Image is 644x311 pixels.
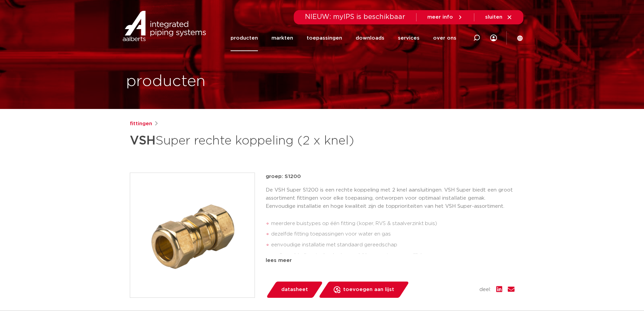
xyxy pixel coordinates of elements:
[266,282,323,298] a: datasheet
[271,229,515,240] li: dezelfde fitting toepassingen voor water en gas
[266,173,515,181] p: groep: S1200
[281,284,308,295] span: datasheet
[485,15,502,20] span: sluiten
[356,25,384,51] a: downloads
[130,135,156,147] strong: VSH
[271,25,293,51] a: markten
[126,71,206,92] h1: producten
[130,120,152,128] a: fittingen
[398,25,420,51] a: services
[271,218,515,229] li: meerdere buistypes op één fitting (koper, RVS & staalverzinkt buis)
[266,257,515,265] div: lees meer
[271,240,515,250] li: eenvoudige installatie met standaard gereedschap
[305,14,405,20] span: NIEUW: myIPS is beschikbaar
[231,25,258,51] a: producten
[130,131,384,151] h1: Super rechte koppeling (2 x knel)
[271,250,515,261] li: snelle verbindingstechnologie waarbij her-montage mogelijk is
[427,15,453,20] span: meer info
[130,173,255,297] img: Product Image for VSH Super rechte koppeling (2 x knel)
[343,284,394,295] span: toevoegen aan lijst
[307,25,342,51] a: toepassingen
[479,286,491,294] span: deel:
[433,25,456,51] a: over ons
[427,14,463,20] a: meer info
[231,25,456,51] nav: Menu
[485,14,512,20] a: sluiten
[266,186,515,210] p: De VSH Super S1200 is een rechte koppeling met 2 knel aansluitingen. VSH Super biedt een groot as...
